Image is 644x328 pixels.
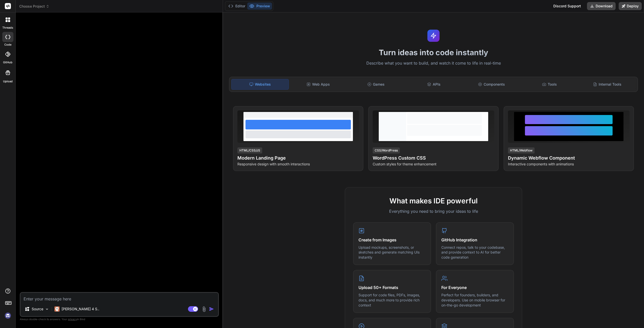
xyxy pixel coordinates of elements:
p: Describe what you want to build, and watch it come to life in real-time [226,60,641,67]
label: threads [2,26,13,30]
span: privacy [68,318,77,321]
p: Upload mockups, screenshots, or sketches and generate matching UIs instantly [358,245,426,260]
p: Connect repos, talk to your codebase, and provide context to AI for better code generation [441,245,508,260]
p: Support for code files, PDFs, images, docs, and much more to provide rich context [358,293,426,307]
span: Choose Project [19,4,49,9]
div: Tools [521,79,578,90]
div: HTML/CSS/JS [237,147,262,153]
label: code [4,43,11,47]
h4: Dynamic Webflow Component [508,155,630,162]
div: Web Apps [290,79,347,90]
img: Claude 4 Sonnet [54,306,60,312]
h1: Turn ideas into code instantly [226,48,641,57]
p: Always double-check its answers. Your in Bind [20,317,219,322]
p: Custom styles for theme enhancement [373,162,494,167]
h4: For Everyone [441,284,508,291]
img: attachment [201,306,207,312]
label: Upload [3,79,13,84]
h4: GitHub Integration [441,237,508,243]
div: Internal Tools [579,79,636,90]
p: Perfect for founders, builders, and developers. Use on mobile browser for on-the-go development [441,293,508,307]
p: Responsive design with smooth interactions [237,162,359,167]
div: Components [463,79,520,90]
img: signin [4,311,12,320]
button: Preview [247,3,272,10]
div: CSS/WordPress [373,147,400,153]
div: HTML/Webflow [508,147,535,153]
h4: Modern Landing Page [237,155,359,162]
h2: What makes IDE powerful [353,196,514,206]
h4: Create from Images [358,237,426,243]
h4: WordPress Custom CSS [373,155,494,162]
img: Pick Models [45,307,49,311]
img: icon [209,306,214,312]
button: Download [587,2,616,10]
h4: Upload 50+ Formats [358,284,426,291]
label: GitHub [3,60,12,65]
p: [PERSON_NAME] 4 S.. [62,306,99,312]
div: Games [348,79,404,90]
p: Source [32,306,43,312]
p: Interactive components with animations [508,162,630,167]
p: Everything you need to bring your ideas to life [353,208,514,214]
div: Websites [231,79,289,90]
button: Editor [226,3,247,10]
div: APIs [405,79,462,90]
button: Deploy [619,2,642,10]
div: Discord Support [550,2,584,10]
